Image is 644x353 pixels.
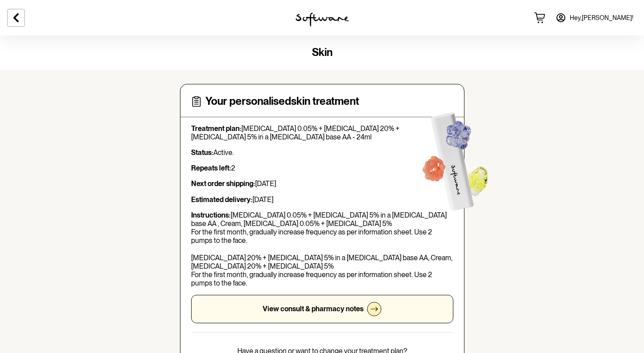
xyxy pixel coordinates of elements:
img: software logo [296,12,349,27]
span: skin [312,46,332,59]
p: Active. [191,148,453,157]
a: Hey,[PERSON_NAME]! [550,7,639,28]
span: Hey, [PERSON_NAME] ! [570,14,633,22]
strong: Treatment plan: [191,124,241,133]
p: [MEDICAL_DATA] 0.05% + [MEDICAL_DATA] 5% in a [MEDICAL_DATA] base AA , Cream, [MEDICAL_DATA] 0.05... [191,211,453,288]
strong: Instructions: [191,211,231,219]
p: [DATE] [191,179,453,188]
p: [MEDICAL_DATA] 0.05% + [MEDICAL_DATA] 20% + [MEDICAL_DATA] 5% in a [MEDICAL_DATA] base AA - 24ml [191,124,453,141]
strong: Estimated delivery: [191,195,252,204]
p: [DATE] [191,195,453,204]
img: Software treatment bottle [404,95,504,222]
strong: Status: [191,148,213,157]
strong: Repeats left: [191,164,231,172]
h4: Your personalised skin treatment [205,95,359,108]
p: View consult & pharmacy notes [263,305,364,313]
strong: Next order shipping: [191,179,255,188]
p: 2 [191,164,453,172]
